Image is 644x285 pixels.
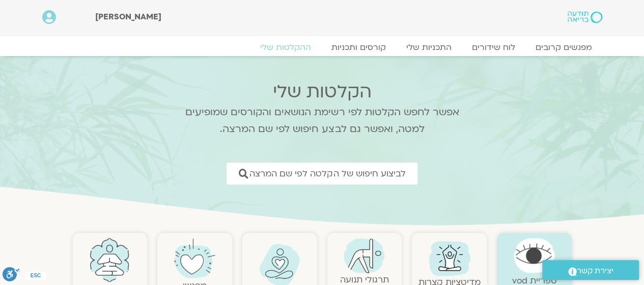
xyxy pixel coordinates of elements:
[95,11,161,22] span: [PERSON_NAME]
[42,42,602,53] nav: Menu
[396,42,462,53] a: התכניות שלי
[462,42,525,53] a: לוח שידורים
[525,42,602,53] a: מפגשים קרובים
[249,169,405,178] span: לביצוע חיפוש של הקלטה לפי שם המרצה
[172,82,472,102] h2: הקלטות שלי
[250,42,321,53] a: ההקלטות שלי
[542,260,639,280] a: יצירת קשר
[577,264,613,278] span: יצירת קשר
[172,104,472,138] p: אפשר לחפש הקלטות לפי רשימת הנושאים והקורסים שמופיעים למטה, ואפשר גם לבצע חיפוש לפי שם המרצה.
[321,42,396,53] a: קורסים ותכניות
[227,163,417,185] a: לביצוע חיפוש של הקלטה לפי שם המרצה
